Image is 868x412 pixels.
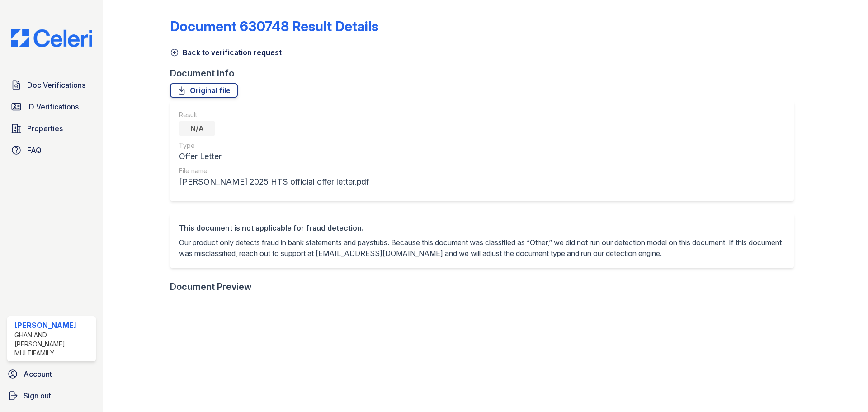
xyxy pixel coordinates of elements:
img: CE_Logo_Blue-a8612792a0a2168367f1c8372b55b34899dd931a85d93a1a3d3e32e68fde9ad4.png [4,29,99,47]
a: Doc Verifications [7,76,96,94]
a: FAQ [7,141,96,159]
div: Result [179,110,369,119]
span: FAQ [27,145,42,156]
a: Original file [170,83,238,98]
div: [PERSON_NAME] [14,320,92,331]
div: [PERSON_NAME] 2025 HTS official offer letter.pdf [179,175,369,188]
a: ID Verifications [7,98,96,116]
div: Document info [170,67,801,80]
p: Our product only detects fraud in bank statements and paystubs. Because this document was classif... [179,237,785,259]
span: Account [24,369,52,379]
div: Offer Letter [179,150,369,163]
div: Document Preview [170,280,252,293]
span: Doc Verifications [27,80,85,90]
a: Account [4,365,99,383]
div: File name [179,166,369,175]
a: Properties [7,119,96,137]
a: Back to verification request [170,47,282,58]
div: N/A [179,121,215,136]
span: Properties [27,123,63,134]
span: ID Verifications [27,101,79,112]
div: This document is not applicable for fraud detection. [179,223,785,233]
a: Sign out [4,387,99,405]
div: Type [179,141,369,150]
a: Document 630748 Result Details [170,18,378,34]
iframe: chat widget [830,376,859,403]
span: Sign out [24,390,51,401]
div: Ghan and [PERSON_NAME] Multifamily [14,331,92,358]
